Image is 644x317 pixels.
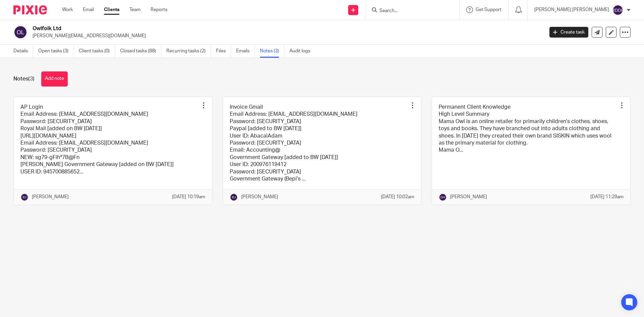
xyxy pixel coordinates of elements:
[79,45,115,58] a: Client tasks (0)
[13,5,47,14] img: Pixie
[450,194,487,200] p: [PERSON_NAME]
[476,7,501,12] span: Get Support
[166,45,211,58] a: Recurring tasks (2)
[260,45,284,58] a: Notes (3)
[62,6,73,13] a: Work
[439,193,447,201] img: svg%3E
[241,194,278,200] p: [PERSON_NAME]
[120,45,161,58] a: Closed tasks (88)
[33,33,539,39] p: [PERSON_NAME][EMAIL_ADDRESS][DOMAIN_NAME]
[129,6,141,13] a: Team
[13,75,35,83] h1: Notes
[381,194,414,200] p: [DATE] 10:02am
[612,5,623,15] img: svg%3E
[151,6,167,13] a: Reports
[590,194,624,200] p: [DATE] 11:29am
[236,45,255,58] a: Emails
[172,194,205,200] p: [DATE] 10:19am
[216,45,231,58] a: Files
[13,45,33,58] a: Details
[38,45,74,58] a: Open tasks (3)
[289,45,315,58] a: Audit logs
[379,8,439,14] input: Search
[28,76,35,82] span: (3)
[20,193,29,201] img: svg%3E
[13,25,28,39] img: svg%3E
[549,27,588,38] a: Create task
[33,25,438,32] h2: Owlfolk Ltd
[230,193,238,201] img: svg%3E
[534,6,609,13] p: [PERSON_NAME] [PERSON_NAME]
[32,194,69,200] p: [PERSON_NAME]
[104,6,119,13] a: Clients
[83,6,94,13] a: Email
[41,71,68,87] button: Add note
